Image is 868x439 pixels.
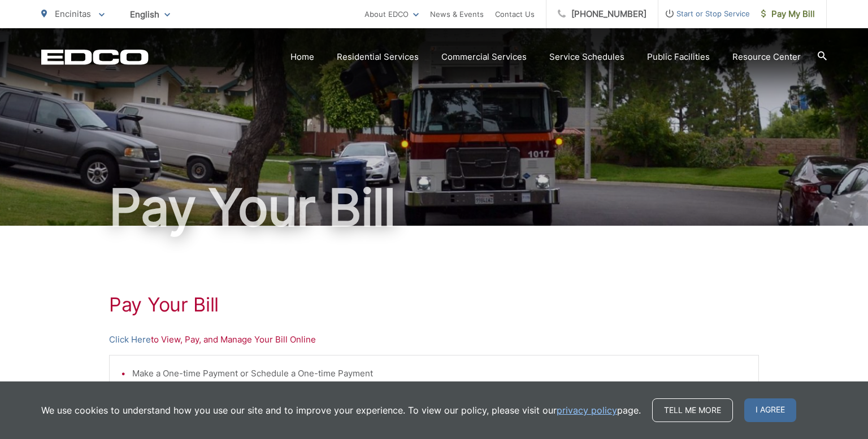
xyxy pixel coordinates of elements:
[109,333,759,346] p: to View, Pay, and Manage Your Bill Online
[41,403,641,417] p: We use cookies to understand how you use our site and to improve your experience. To view our pol...
[744,398,796,422] span: I agree
[364,7,419,21] a: About EDCO
[41,49,149,65] a: EDCD logo. Return to the homepage.
[55,8,91,19] span: Encinitas
[549,50,624,64] a: Service Schedules
[441,50,527,64] a: Commercial Services
[290,50,314,64] a: Home
[557,403,617,417] a: privacy policy
[647,50,710,64] a: Public Facilities
[109,333,151,346] a: Click Here
[121,5,179,24] span: English
[732,50,801,64] a: Resource Center
[495,7,535,21] a: Contact Us
[652,398,733,422] a: Tell me more
[109,293,759,316] h1: Pay Your Bill
[132,367,747,380] li: Make a One-time Payment or Schedule a One-time Payment
[41,179,827,236] h1: Pay Your Bill
[761,7,815,21] span: Pay My Bill
[430,7,484,21] a: News & Events
[337,50,419,64] a: Residential Services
